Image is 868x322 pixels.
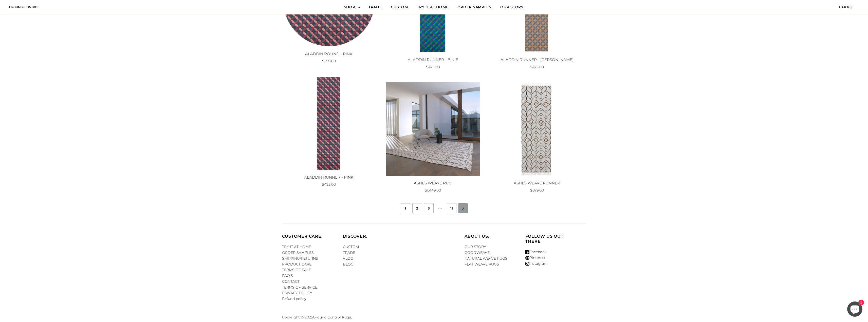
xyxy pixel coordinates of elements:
a: TERMS OF SALE [282,268,311,272]
a: TRADE [343,250,355,255]
a: 3 [424,203,433,213]
p: Copyright © 2025 . [282,314,434,320]
span: ORDER SAMPLES. [457,5,492,10]
a: ALADDIN RUNNER - PINK [304,175,354,180]
a: OUR STORY. [496,0,528,14]
a: CONTACT [282,279,300,284]
a: NATURAL WEAVE RUGS [465,256,507,261]
span: CUSTOM. [391,5,409,10]
a: Refund policy [282,296,306,301]
a: PRODUCT CARE [282,262,311,267]
a: Instagram [525,261,548,266]
li: … [436,203,445,211]
span: OUR STORY. [500,5,524,10]
a: SHIPPING/RETURNS [282,256,318,261]
a: TRY IT AT HOME [282,244,311,249]
a: ASHES WEAVE RUG [414,181,452,185]
a: Ground Control Rugs [313,315,351,319]
a: ORDER SAMPLES [282,250,314,255]
span: SHOP. [344,5,356,10]
span: TRY IT AT HOME. [417,5,449,10]
a: TERMS OF SERVICE [282,285,317,290]
h4: CUSTOMER CARE. [282,234,335,239]
a: FAQ'S [282,273,293,278]
a: 2 [413,203,422,213]
a: CUSTOM [343,244,359,249]
span: $425.00 [426,65,440,69]
a:  [459,207,468,210]
span: $425.00 [530,65,544,69]
span: $679.00 [530,188,544,193]
a: GOODWEAVE [465,250,490,255]
span: $1,449.00 [425,188,441,193]
a: TRY IT AT HOME. [413,0,453,14]
a: ORDER SAMPLES. [453,0,496,14]
a: SHOP. [340,0,365,14]
a: BLOG [343,262,354,267]
span: TRADE. [368,5,383,10]
inbox-online-store-chat: Shopify online store chat [846,301,864,318]
a: ALADDIN ROUND - PINK [305,51,353,56]
span: $425.00 [322,182,336,187]
span: $599.00 [322,59,336,63]
a: CUSTOM. [387,0,413,14]
h4: Follow us out there [525,234,579,244]
h4: DISCOVER. [343,234,396,239]
a: Cart(0) [839,5,860,9]
span: Cart [839,5,848,9]
a: PRIVACY POLICY [282,291,312,295]
a: FLAT WEAVE RUGS [465,262,499,267]
a: Facebook [525,250,547,254]
a: ALADDIN RUNNER - BLUE [408,57,458,62]
h4: ABOUT US. [465,234,518,239]
a: TRADE. [364,0,387,14]
a: ALADDIN RUNNER - [PERSON_NAME] [501,57,574,62]
a: ASHES WEAVE RUNNER [514,181,560,185]
a: OUR STORY [465,244,486,249]
span: 0 [849,5,852,9]
a: VLOG [343,256,353,261]
a: 1 [401,203,410,213]
a: Pinterest [525,255,546,260]
a: 11 [447,203,456,213]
